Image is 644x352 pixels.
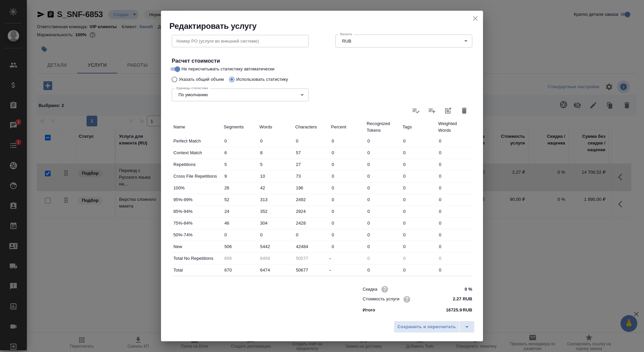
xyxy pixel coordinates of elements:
[293,218,329,228] input: ✎ Введи что-нибудь
[401,160,437,169] input: ✎ Введи что-нибудь
[365,218,401,228] input: ✎ Введи что-нибудь
[293,160,329,169] input: ✎ Введи что-нибудь
[222,230,258,240] input: ✎ Введи что-нибудь
[401,136,437,146] input: ✎ Введи что-нибудь
[436,207,472,216] input: ✎ Введи что-нибудь
[401,218,437,228] input: ✎ Введи что-нибудь
[438,120,471,134] p: Weighted Words
[365,136,401,146] input: ✎ Введи что-нибудь
[329,136,365,146] input: ✎ Введи что-нибудь
[224,124,256,130] p: Segments
[329,148,365,158] input: ✎ Введи что-нибудь
[365,183,401,193] input: ✎ Введи что-нибудь
[456,103,472,119] button: Удалить статистику
[394,321,460,333] button: Сохранить и пересчитать
[258,195,294,204] input: ✎ Введи что-нибудь
[365,207,401,216] input: ✎ Введи что-нибудь
[363,307,375,313] p: Итого
[365,171,401,181] input: ✎ Введи что-нибудь
[293,230,329,240] input: ✎ Введи что-нибудь
[293,148,329,158] input: ✎ Введи что-нибудь
[340,38,353,44] button: RUB
[258,242,294,251] input: ✎ Введи что-нибудь
[222,265,258,275] input: ✎ Введи что-нибудь
[222,171,258,181] input: ✎ Введи что-нибудь
[258,183,294,193] input: ✎ Введи что-нибудь
[365,242,401,251] input: ✎ Введи что-нибудь
[172,57,472,65] h4: Расчет стоимости
[172,89,309,101] div: По умолчанию
[258,218,294,228] input: ✎ Введи что-нибудь
[401,195,437,204] input: ✎ Введи что-нибудь
[173,138,220,144] p: Perfect Match
[401,207,437,216] input: ✎ Введи что-нибудь
[436,242,472,251] input: ✎ Введи что-нибудь
[295,124,328,130] p: Characters
[436,265,472,275] input: ✎ Введи что-нибудь
[173,185,220,191] p: 100%
[293,195,329,204] input: ✎ Введи что-нибудь
[436,183,472,193] input: ✎ Введи что-нибудь
[367,120,399,134] p: Recognized Tokens
[173,161,220,168] p: Repetitions
[173,243,220,250] p: New
[365,148,401,158] input: ✎ Введи что-нибудь
[447,294,472,304] input: ✎ Введи что-нибудь
[436,195,472,204] input: ✎ Введи что-нибудь
[258,230,294,240] input: ✎ Введи что-нибудь
[293,136,329,146] input: ✎ Введи что-нибудь
[329,207,365,216] input: ✎ Введи что-нибудь
[222,136,258,146] input: ✎ Введи что-нибудь
[440,103,456,119] button: Добавить статистику в работы
[260,124,292,130] p: Words
[365,160,401,169] input: ✎ Введи что-нибудь
[173,173,220,180] p: Cross File Repetitions
[258,160,294,169] input: ✎ Введи что-нибудь
[173,196,220,203] p: 95%-99%
[176,92,210,98] button: По умолчанию
[401,148,437,158] input: ✎ Введи что-нибудь
[173,255,220,262] p: Total No Repetitions
[365,253,401,263] input: Пустое поле
[222,207,258,216] input: ✎ Введи что-нибудь
[401,171,437,181] input: ✎ Введи что-нибудь
[408,103,424,119] label: Обновить статистику
[173,267,220,274] p: Total
[173,150,220,156] p: Context Match
[363,286,377,293] p: Скидка
[258,253,294,263] input: Пустое поле
[173,232,220,238] p: 50%-74%
[463,307,472,313] p: RUB
[222,195,258,204] input: ✎ Введи что-нибудь
[293,207,329,216] input: ✎ Введи что-нибудь
[329,171,365,181] input: ✎ Введи что-нибудь
[258,207,294,216] input: ✎ Введи что-нибудь
[401,265,437,275] input: ✎ Введи что-нибудь
[222,183,258,193] input: ✎ Введи что-нибудь
[397,323,456,331] span: Сохранить и пересчитать
[436,253,472,263] input: Пустое поле
[436,230,472,240] input: ✎ Введи что-нибудь
[365,265,401,275] input: ✎ Введи что-нибудь
[222,253,258,263] input: Пустое поле
[173,208,220,215] p: 85%-94%
[331,124,364,130] p: Percent
[293,265,329,275] input: ✎ Введи что-нибудь
[293,183,329,193] input: ✎ Введи что-нибудь
[258,171,294,181] input: ✎ Введи что-нибудь
[401,242,437,251] input: ✎ Введи что-нибудь
[222,242,258,251] input: ✎ Введи что-нибудь
[335,35,472,47] div: RUB
[293,253,329,263] input: Пустое поле
[424,103,440,119] label: Слить статистику
[401,183,437,193] input: ✎ Введи что-нибудь
[401,230,437,240] input: ✎ Введи что-нибудь
[258,265,294,275] input: ✎ Введи что-нибудь
[169,21,483,32] h2: Редактировать услугу
[436,171,472,181] input: ✎ Введи что-нибудь
[293,171,329,181] input: ✎ Введи что-нибудь
[401,253,437,263] input: Пустое поле
[258,136,294,146] input: ✎ Введи что-нибудь
[402,124,435,130] p: Tags
[329,230,365,240] input: ✎ Введи что-нибудь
